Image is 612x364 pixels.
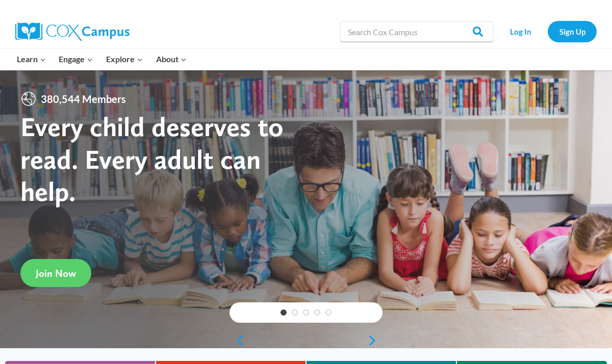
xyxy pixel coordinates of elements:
[59,53,93,66] span: Engage
[229,330,382,351] div: content slider buttons
[303,309,309,316] a: 3
[36,267,76,279] span: Join Now
[17,53,46,66] span: Learn
[229,334,245,347] a: previous
[325,309,331,316] a: 5
[367,334,382,347] a: next
[156,53,187,66] span: About
[292,309,298,316] a: 2
[314,309,320,316] a: 4
[10,48,193,70] nav: Primary Navigation
[498,21,597,42] nav: Secondary Navigation
[498,21,543,42] a: Log In
[340,21,493,42] input: Search Cox Campus
[106,53,143,66] span: Explore
[15,22,130,41] img: Cox Campus
[548,21,597,42] a: Sign Up
[37,91,130,107] span: 380,544 Members
[20,110,284,207] strong: Every child deserves to read. Every adult can help.
[280,309,287,316] a: 1
[20,259,91,287] a: Join Now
